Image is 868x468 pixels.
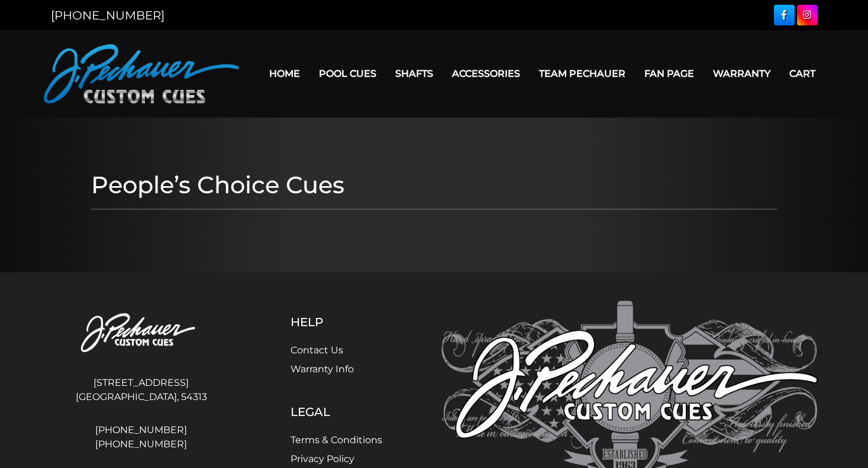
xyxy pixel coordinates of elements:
[260,58,309,89] a: Home
[51,423,232,437] a: [PHONE_NUMBER]
[704,58,780,89] a: Warranty
[386,58,443,89] a: Shafts
[51,371,232,409] address: [STREET_ADDRESS] [GEOGRAPHIC_DATA], 54313
[291,453,354,464] a: Privacy Policy
[291,405,382,419] h5: Legal
[51,301,232,366] img: Pechauer Custom Cues
[291,344,343,356] a: Contact Us
[635,58,704,89] a: Fan Page
[91,171,777,199] h1: People’s Choice Cues
[309,58,386,89] a: Pool Cues
[530,58,635,89] a: Team Pechauer
[291,434,382,446] a: Terms & Conditions
[51,8,164,22] a: [PHONE_NUMBER]
[780,58,825,89] a: Cart
[44,44,239,103] img: Pechauer Custom Cues
[443,58,530,89] a: Accessories
[291,315,382,329] h5: Help
[51,437,232,451] a: [PHONE_NUMBER]
[291,363,354,375] a: Warranty Info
